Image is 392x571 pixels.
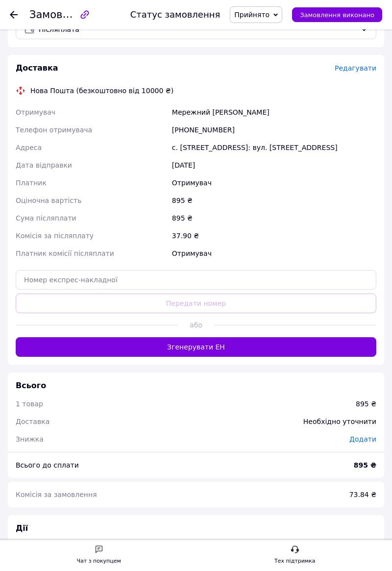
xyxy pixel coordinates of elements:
[16,523,28,533] span: Дії
[354,461,376,469] b: 895 ₴
[170,192,378,209] div: 895 ₴
[335,64,376,72] span: Редагувати
[170,139,378,156] div: с. [STREET_ADDRESS]: вул. [STREET_ADDRESS]
[16,491,97,498] span: Комісія за замовлення
[170,174,378,192] div: Отримувач
[16,381,46,390] span: Всього
[349,435,376,443] span: Додати
[292,7,382,22] button: Замовлення виконано
[356,399,376,409] div: 895 ₴
[16,249,114,257] span: Платник комісії післяплати
[274,556,316,566] div: Тех підтримка
[178,320,214,330] span: або
[16,337,376,357] button: Згенерувати ЕН
[300,11,374,19] span: Замовлення виконано
[16,108,55,116] span: Отримувач
[130,10,220,20] div: Статус замовлення
[16,232,94,240] span: Комісія за післяплату
[170,227,378,245] div: 37.90 ₴
[16,461,79,469] span: Всього до сплати
[170,156,378,174] div: [DATE]
[170,245,378,262] div: Отримувач
[16,63,58,73] span: Доставка
[16,418,49,425] span: Доставка
[28,86,176,96] div: Нова Пошта (безкоштовно від 10000 ₴)
[170,103,378,121] div: Мережний [PERSON_NAME]
[170,121,378,139] div: [PHONE_NUMBER]
[16,126,92,134] span: Телефон отримувача
[16,400,43,408] span: 1 товар
[16,144,42,151] span: Адреса
[297,411,382,432] div: Необхідно уточнити
[234,11,269,19] span: Прийнято
[170,209,378,227] div: 895 ₴
[16,270,376,290] input: Номер експрес-накладної
[16,161,72,169] span: Дата відправки
[10,10,18,20] div: Повернутися назад
[16,214,76,222] span: Сума післяплати
[16,197,81,204] span: Оціночна вартість
[349,491,376,498] span: 73.84 ₴
[29,9,95,21] span: Замовлення
[16,435,44,443] span: Знижка
[77,556,121,566] div: Чат з покупцем
[16,179,47,187] span: Платник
